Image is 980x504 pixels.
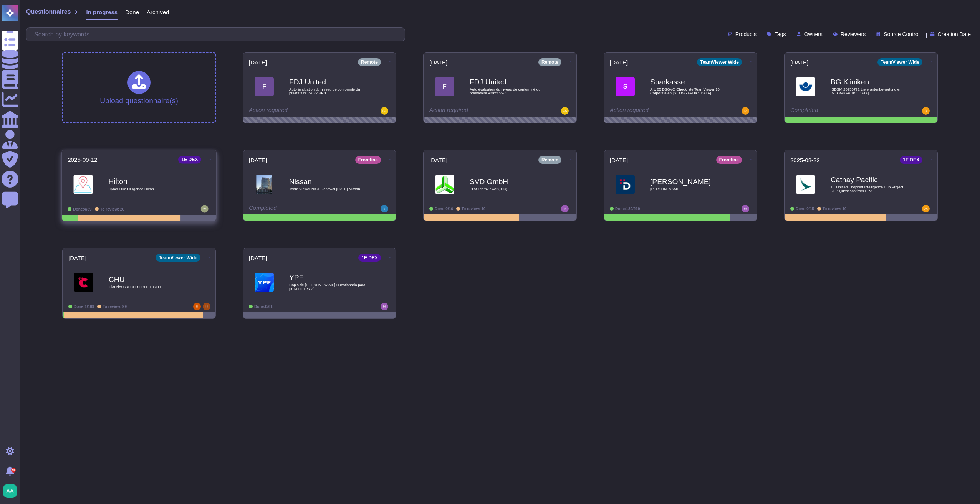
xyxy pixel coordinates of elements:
span: Done: 1/109 [74,305,94,309]
span: To review: 10 [823,207,847,211]
b: SVD GmbH [470,178,546,185]
div: S [616,77,635,96]
span: [DATE] [68,255,86,261]
span: Reviewers [841,31,866,37]
img: user [561,107,569,115]
img: Logo [796,77,815,96]
div: Completed [249,205,343,212]
img: Logo [73,175,93,194]
div: TeamViewer Wide [877,58,922,66]
span: 1E Unified Endpoint Intelligence Hub Project RFP Questions from CPA [831,185,907,193]
img: Logo [255,175,274,194]
b: Cathay Pacific [831,176,907,183]
span: [DATE] [429,59,447,65]
div: 1E DEX [358,254,381,262]
span: Products [735,31,757,37]
span: Team Viewer NIST Renewal [DATE] Nissan [289,187,366,191]
span: [DATE] [610,157,628,163]
img: user [203,303,210,310]
span: Clausier SSI CHUT GHT HGTO [109,285,185,289]
img: user [922,205,930,212]
span: Pilot Teamviewer (003) [470,187,546,191]
span: [DATE] [249,255,267,261]
img: Logo [255,273,274,292]
span: Tags [775,31,786,37]
img: user [561,205,569,212]
span: [DATE] [249,59,267,65]
span: Archived [147,9,169,15]
b: Sparkasse [650,78,727,86]
b: YPF [289,274,366,281]
div: Upload questionnaire(s) [100,71,178,104]
span: Done [125,9,139,15]
span: ISDSM 20250722 Lieferantenbewertung en [GEOGRAPHIC_DATA] [831,87,907,95]
span: Art. 25 DSGVO Checkliste TeamViewer 10 Corporate en [GEOGRAPHIC_DATA] [650,87,727,95]
div: 9+ [11,468,16,473]
span: [DATE] [429,157,447,163]
span: [DATE] [249,157,267,163]
img: user [742,107,749,115]
span: Done: 4/39 [73,207,91,211]
b: FDJ United [470,78,546,86]
input: Search by keywords [30,28,405,41]
img: Logo [435,175,454,194]
img: user [742,205,749,212]
span: 2025-09-12 [68,157,98,163]
div: Completed [790,107,884,115]
span: Copia de [PERSON_NAME] Cuestionario para proveedores vf [289,283,366,290]
img: user [3,484,17,498]
span: Owners [804,31,823,37]
span: Questionnaires [26,9,71,15]
div: TeamViewer Wide [697,58,742,66]
img: user [193,303,201,310]
span: Auto évaluation du niveau de conformité du prestataire v2022 VF 1 [470,87,546,95]
b: Hilton [108,178,186,185]
span: Cyber Due Dilligence Hilton [108,187,186,191]
span: [DATE] [610,59,628,65]
div: 1E DEX [178,156,201,163]
b: Nissan [289,178,366,185]
div: Remote [538,156,561,164]
b: BG Kliniken [831,78,907,86]
div: 1E DEX [900,156,922,164]
img: Logo [616,175,635,194]
img: user [201,205,209,213]
div: F [435,77,454,96]
span: In progress [86,9,118,15]
span: Auto évaluation du niveau de conformité du prestataire v2022 VF 1 [289,87,366,95]
span: Source Control [884,31,919,37]
img: user [381,107,388,115]
img: user [381,205,388,212]
span: Creation Date [938,31,971,37]
div: Action required [429,107,523,115]
div: Remote [358,58,381,66]
div: Action required [610,107,704,115]
img: user [922,107,930,115]
button: user [2,483,22,499]
div: TeamViewer Wide [156,254,200,262]
img: Logo [74,273,93,292]
img: Logo [796,175,815,194]
span: [PERSON_NAME] [650,187,727,191]
div: Remote [538,58,561,66]
span: To review: 10 [462,207,486,211]
span: Done: 0/15 [796,207,814,211]
img: user [381,303,388,310]
div: Frontline [355,156,381,164]
span: Done: 0/61 [254,305,273,309]
b: CHU [109,276,185,283]
span: [DATE] [790,59,808,65]
div: Action required [249,107,343,115]
span: To review: 26 [100,207,124,211]
span: 2025-08-22 [790,157,820,163]
b: FDJ United [289,78,366,86]
b: [PERSON_NAME] [650,178,727,185]
span: Done: 180/219 [615,207,640,211]
span: To review: 99 [103,305,127,309]
span: Done: 0/16 [435,207,453,211]
div: Frontline [716,156,742,164]
div: F [255,77,274,96]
